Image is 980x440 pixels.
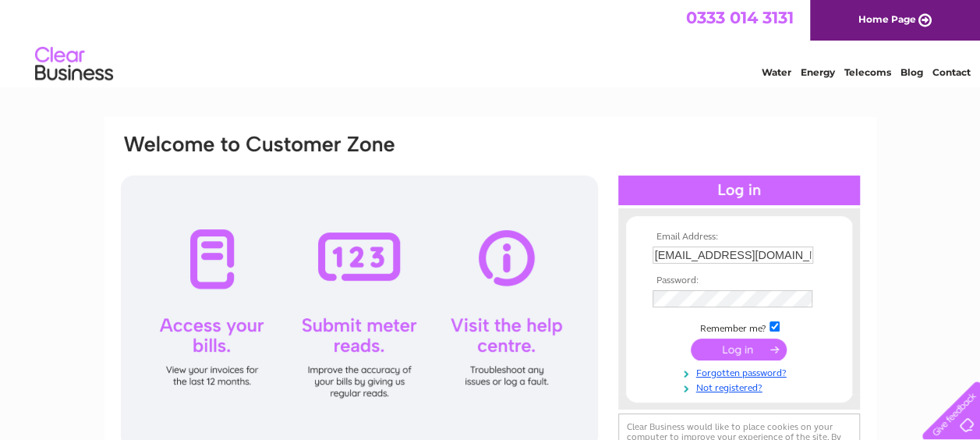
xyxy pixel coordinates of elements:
th: Email Address: [649,232,830,243]
a: Water [762,66,791,78]
a: Blog [900,66,923,78]
div: Clear Business is a trading name of Verastar Limited (registered in [GEOGRAPHIC_DATA] No. 3667643... [122,9,859,76]
a: Forgotten password? [653,364,830,379]
a: 0333 014 3131 [686,8,794,27]
th: Password: [649,275,830,286]
input: Submit [691,339,787,360]
a: Telecoms [844,66,891,78]
a: Not registered? [653,379,830,394]
img: logo.png [34,41,114,88]
a: Contact [932,66,971,78]
a: Energy [801,66,835,78]
td: Remember me? [649,319,830,335]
